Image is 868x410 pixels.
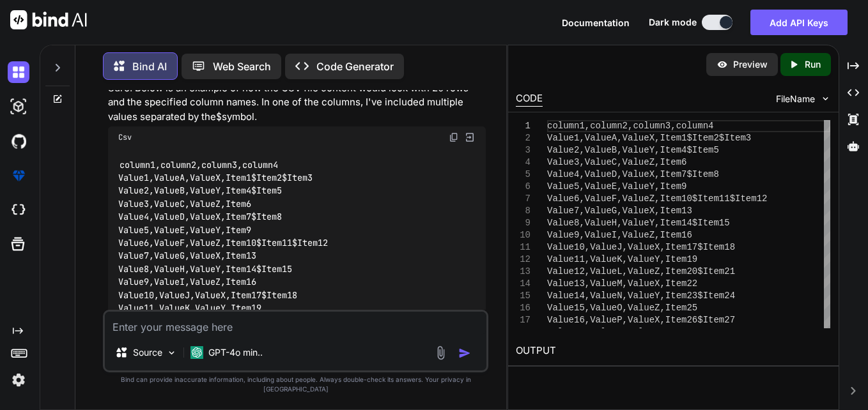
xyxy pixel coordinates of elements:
[516,229,531,241] div: 10
[133,346,162,359] p: Source
[132,59,167,74] p: Bind AI
[316,59,394,74] p: Code Generator
[8,130,29,152] img: githubDark
[433,345,448,360] img: attachment
[547,206,692,216] span: Value7,ValueG,ValueX,Item13
[10,10,87,29] img: Bind AI
[547,315,735,325] span: Value16,ValueP,ValueX,Item26$Item27
[516,132,531,144] div: 2
[547,230,692,240] span: Value9,ValueI,ValueZ,Item16
[516,314,531,326] div: 17
[516,278,531,290] div: 14
[516,144,531,156] div: 3
[547,254,697,264] span: Value11,ValueK,ValueY,Item19
[118,132,132,142] span: Csv
[464,132,476,143] img: Open in Browser
[717,59,728,70] img: preview
[547,121,713,131] span: column1,column2,column3,column4
[733,58,768,71] p: Preview
[516,120,531,132] div: 1
[458,347,471,360] img: icon
[508,336,838,366] h2: OUTPUT
[516,241,531,254] div: 11
[8,96,29,118] img: darkAi-studio
[516,156,531,169] div: 4
[547,218,730,228] span: Value8,ValueH,ValueY,Item14$Item15
[516,181,531,193] div: 6
[516,290,531,302] div: 15
[108,81,486,125] p: Sure! Below is an example of how the CSV file content would look with 20 rows and the specified c...
[103,375,488,394] p: Bind can provide inaccurate information, including about people. Always double-check its answers....
[516,169,531,181] div: 5
[547,145,719,155] span: Value2,ValueB,ValueY,Item4$Item5
[562,17,630,28] span: Documentation
[547,194,767,204] span: Value6,ValueF,ValueZ,Item10$Item11$Item12
[449,132,459,142] img: copy
[208,346,263,359] p: GPT-4o min..
[516,254,531,266] div: 12
[547,266,735,277] span: Value12,ValueL,ValueZ,Item20$Item21
[649,16,697,29] span: Dark mode
[516,193,531,205] div: 7
[516,326,531,338] div: 18
[776,93,815,105] span: FileName
[750,10,848,35] button: Add API Keys
[547,133,751,143] span: Value1,ValueA,ValueX,Item1$Item2$Item3
[8,369,29,391] img: settings
[547,181,686,192] span: Value5,ValueE,ValueY,Item9
[516,205,531,217] div: 8
[562,16,630,29] button: Documentation
[547,278,697,289] span: Value13,ValueM,ValueX,Item22
[547,157,686,167] span: Value3,ValueC,ValueZ,Item6
[8,199,29,221] img: cloudideIcon
[516,266,531,278] div: 13
[216,110,222,123] code: $
[547,291,735,301] span: Value14,ValueN,ValueY,Item23$Item24
[547,327,697,337] span: Value17,ValueQ,ValueY,Item28
[820,93,831,104] img: chevron down
[516,302,531,314] div: 16
[547,169,719,179] span: Value4,ValueD,ValueX,Item7$Item8
[805,58,821,71] p: Run
[8,165,29,186] img: premium
[190,346,203,359] img: GPT-4o mini
[516,217,531,229] div: 9
[213,59,271,74] p: Web Search
[516,91,543,107] div: CODE
[547,242,735,252] span: Value10,ValueJ,ValueX,Item17$Item18
[8,61,29,83] img: darkChat
[547,303,697,313] span: Value15,ValueO,ValueZ,Item25
[166,347,177,358] img: Pick Models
